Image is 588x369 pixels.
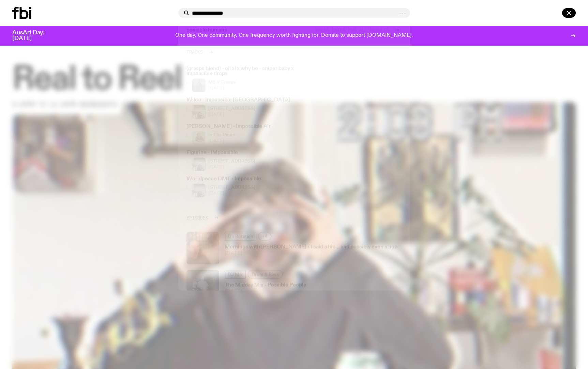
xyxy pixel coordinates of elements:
[208,80,236,85] h4: M5 // Grasps
[186,215,208,220] h2: Episodes
[184,95,315,121] a: Wilco - Impossible [GEOGRAPHIC_DATA]Pat sits at a dining table with his profile facing the camera...
[208,186,255,190] h4: [STREET_ADDRESS]
[208,159,255,163] h4: [STREET_ADDRESS]
[225,251,397,256] span: [DATE]
[208,112,255,117] span: [DATE]
[225,289,306,294] span: [DATE]
[186,270,219,303] img: Possible People are Eora based producers Pinz and LORESPINNER, casting aside the sounds of their ...
[208,191,255,196] span: [DATE]
[184,267,405,305] a: Possible People are Eora based producers Pinz and LORESPINNER, casting aside the sounds of their ...
[186,98,312,103] h3: Wilco - Impossible [GEOGRAPHIC_DATA]
[184,229,405,267] a: A very blurry selfie of Jim in the studio.On Rotation+4Mornings with [PERSON_NAME] / i said a hip...
[184,121,315,147] a: [PERSON_NAME] - Impossible AirIn The Pines[DATE]
[175,33,413,39] p: One day. One community. One frequency worth fighting for. Donate to support [DOMAIN_NAME].
[12,30,56,42] h3: AusArt Day: [DATE]
[399,10,401,15] span: .
[184,174,315,200] a: Worldpeace DMT - ImpossiblePat sits at a dining table with his profile facing the camera. Rhea si...
[186,28,227,33] span: possible humans
[225,245,397,250] h3: Mornings with [PERSON_NAME] / i said a hip... and possibly even a hop
[192,184,206,197] img: Pat sits at a dining table with his profile facing the camera. Rhea sits to his left facing the c...
[208,133,235,137] h4: In The Pines
[192,105,206,118] img: Pat sits at a dining table with his profile facing the camera. Rhea sits to his left facing the c...
[186,124,312,129] h3: [PERSON_NAME] - Impossible Air
[208,86,236,91] span: [DATE]
[225,283,306,288] h3: The Midday Mix - Possible People
[186,49,203,54] h2: Tracks
[186,232,219,264] img: A very blurry selfie of Jim in the studio.
[315,27,389,32] span: Press enter for all results
[208,139,235,143] span: [DATE]
[186,177,312,182] h3: Worldpeace DMT - Impossible
[186,214,221,221] a: Episodes
[208,107,255,111] h4: [STREET_ADDRESS]
[186,49,216,55] a: Tracks
[192,158,206,171] img: Pat sits at a dining table with his profile facing the camera. Rhea sits to his left facing the c...
[184,64,315,95] a: (grasps blend) - oli xl x why be - sniper baby x impossible dropsM5 // Grasps[DATE]
[315,27,402,33] a: Press enter for all results
[186,150,312,155] h3: Figurine - IMpossible
[404,10,406,15] span: .
[186,66,312,77] h3: (grasps blend) - oli xl x why be - sniper baby x impossible drops
[184,147,315,174] a: Figurine - IMpossiblePat sits at a dining table with his profile facing the camera. Rhea sits to ...
[401,10,404,15] span: .
[208,165,255,170] span: [DATE]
